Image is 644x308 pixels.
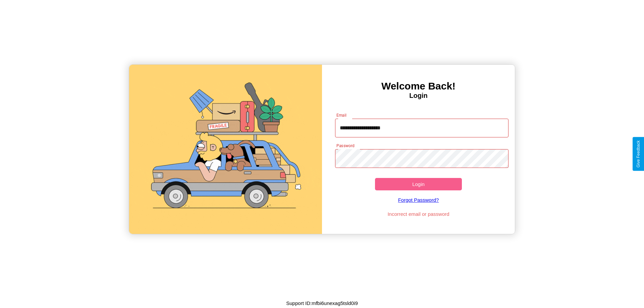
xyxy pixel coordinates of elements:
[332,209,505,219] p: Incorrect email or password
[129,65,322,234] img: gif
[322,92,515,100] h4: Login
[286,299,358,308] p: Support ID: mfbi6unexag5tsld0i9
[336,143,354,148] label: Password
[636,140,641,168] div: Give Feedback
[332,190,505,209] a: Forgot Password?
[322,80,515,92] h3: Welcome Back!
[336,112,347,118] label: Email
[375,178,462,190] button: Login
